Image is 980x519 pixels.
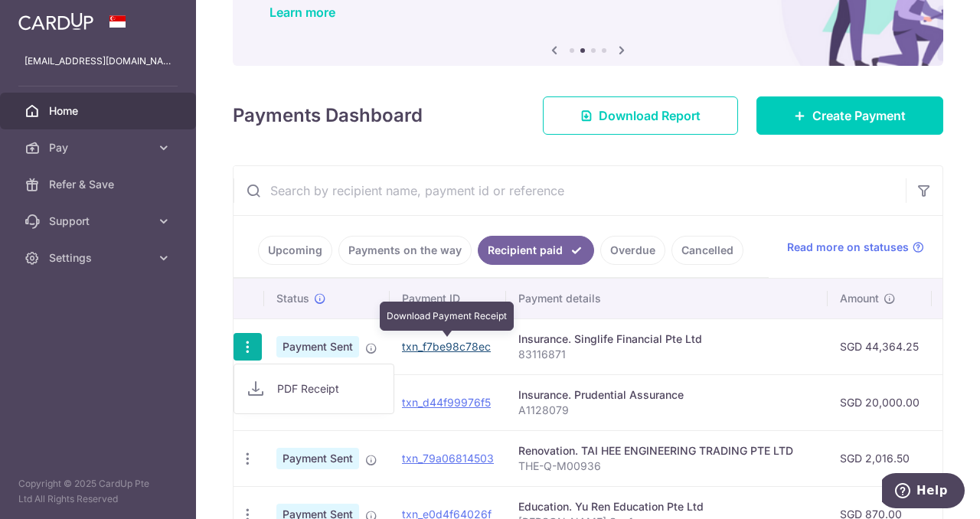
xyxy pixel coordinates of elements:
[518,403,815,418] p: A1128079
[518,499,815,514] div: Education. Yu Ren Education Pte Ltd
[49,103,150,119] span: Home
[543,96,738,135] a: Download Report
[671,236,743,265] a: Cancelled
[338,236,472,265] a: Payments on the way
[518,459,815,474] p: THE-Q-M00936
[49,214,150,229] span: Support
[380,302,514,331] div: Download Payment Receipt
[233,102,423,129] h4: Payments Dashboard
[49,250,150,266] span: Settings
[276,291,309,306] span: Status
[518,347,815,362] p: 83116871
[787,240,924,255] a: Read more on statuses
[276,448,359,469] span: Payment Sent
[518,443,815,459] div: Renovation. TAI HEE ENGINEERING TRADING PTE LTD
[882,473,965,511] iframe: Opens a widget where you can find more information
[402,340,491,353] a: txn_f7be98c78ec
[756,96,943,135] a: Create Payment
[478,236,594,265] a: Recipient paid
[787,240,909,255] span: Read more on statuses
[840,291,879,306] span: Amount
[234,166,906,215] input: Search by recipient name, payment id or reference
[828,318,932,374] td: SGD 44,364.25
[258,236,332,265] a: Upcoming
[518,331,815,347] div: Insurance. Singlife Financial Pte Ltd
[276,336,359,357] span: Payment Sent
[600,236,665,265] a: Overdue
[828,430,932,486] td: SGD 2,016.50
[390,279,506,318] th: Payment ID
[269,5,335,20] a: Learn more
[506,279,828,318] th: Payment details
[599,106,701,125] span: Download Report
[402,396,491,409] a: txn_d44f99976f5
[24,54,171,69] p: [EMAIL_ADDRESS][DOMAIN_NAME]
[828,374,932,430] td: SGD 20,000.00
[49,140,150,155] span: Pay
[812,106,906,125] span: Create Payment
[402,452,494,465] a: txn_79a06814503
[49,177,150,192] span: Refer & Save
[518,387,815,403] div: Insurance. Prudential Assurance
[18,12,93,31] img: CardUp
